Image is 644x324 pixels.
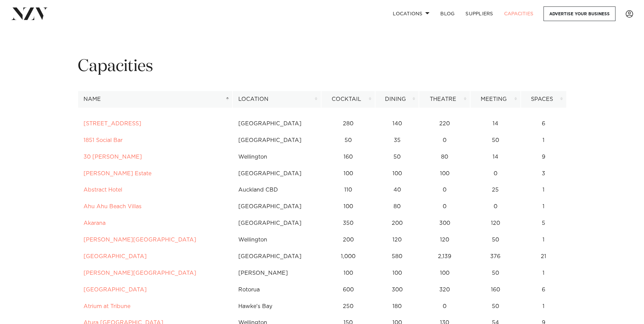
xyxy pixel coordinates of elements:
td: 80 [375,198,419,215]
td: 50 [321,132,375,149]
td: 100 [375,165,419,182]
td: Wellington [233,232,321,248]
td: 0 [419,182,470,198]
td: 120 [470,215,521,232]
a: [STREET_ADDRESS] [84,121,141,126]
td: 200 [375,215,419,232]
td: 50 [470,132,521,149]
td: 1 [521,265,567,282]
a: [GEOGRAPHIC_DATA] [84,287,147,292]
td: 1 [521,232,567,248]
td: 250 [321,298,375,315]
td: 180 [375,298,419,315]
th: Name: activate to sort column descending [78,91,233,108]
td: Hawke's Bay [233,298,321,315]
td: 0 [470,165,521,182]
td: 1 [521,132,567,149]
td: 100 [375,265,419,282]
td: 200 [321,232,375,248]
td: 140 [375,115,419,132]
td: 50 [470,265,521,282]
td: 40 [375,182,419,198]
td: 300 [419,215,470,232]
a: Atrium at Tribune [84,304,130,309]
td: 280 [321,115,375,132]
td: 1 [521,298,567,315]
td: 1 [521,198,567,215]
td: [PERSON_NAME] [233,265,321,282]
td: 2,139 [419,248,470,265]
td: 5 [521,215,567,232]
td: 300 [375,282,419,298]
td: 0 [419,198,470,215]
td: 25 [470,182,521,198]
th: Spaces: activate to sort column ascending [521,91,567,108]
td: Rotorua [233,282,321,298]
td: 376 [470,248,521,265]
a: Akarana [84,220,106,226]
a: Capacities [499,6,539,21]
td: 320 [419,282,470,298]
td: 100 [321,198,375,215]
td: 160 [470,282,521,298]
td: 100 [419,265,470,282]
th: Location: activate to sort column ascending [233,91,321,108]
td: 0 [470,198,521,215]
td: [GEOGRAPHIC_DATA] [233,215,321,232]
td: [GEOGRAPHIC_DATA] [233,132,321,149]
a: 30 [PERSON_NAME] [84,154,142,160]
td: Wellington [233,149,321,165]
td: 50 [375,149,419,165]
a: 1851 Social Bar [84,138,123,143]
td: 6 [521,115,567,132]
td: 220 [419,115,470,132]
td: 14 [470,149,521,165]
td: 100 [321,265,375,282]
td: 50 [470,232,521,248]
td: 80 [419,149,470,165]
td: 0 [419,298,470,315]
a: Advertise your business [544,6,615,21]
td: 50 [470,298,521,315]
td: 110 [321,182,375,198]
a: BLOG [435,6,460,21]
a: [GEOGRAPHIC_DATA] [84,254,147,259]
td: 6 [521,282,567,298]
td: 14 [470,115,521,132]
td: 1 [521,182,567,198]
a: Ahu Ahu Beach Villas [84,204,142,209]
td: 1,000 [321,248,375,265]
a: [PERSON_NAME][GEOGRAPHIC_DATA] [84,237,196,242]
td: 160 [321,149,375,165]
th: Dining: activate to sort column ascending [375,91,419,108]
td: 9 [521,149,567,165]
td: 100 [419,165,470,182]
th: Theatre: activate to sort column ascending [419,91,470,108]
td: [GEOGRAPHIC_DATA] [233,115,321,132]
td: 0 [419,132,470,149]
a: [PERSON_NAME][GEOGRAPHIC_DATA] [84,270,196,276]
td: 350 [321,215,375,232]
h1: Capacities [78,56,567,77]
img: nzv-logo.png [11,7,48,20]
td: Auckland CBD [233,182,321,198]
td: 120 [419,232,470,248]
td: [GEOGRAPHIC_DATA] [233,198,321,215]
a: Abstract Hotel [84,187,122,193]
a: Locations [387,6,435,21]
td: 21 [521,248,567,265]
td: 580 [375,248,419,265]
th: Cocktail: activate to sort column ascending [321,91,375,108]
td: 600 [321,282,375,298]
td: [GEOGRAPHIC_DATA] [233,165,321,182]
td: 3 [521,165,567,182]
td: 100 [321,165,375,182]
a: [PERSON_NAME] Estate [84,171,151,176]
td: 35 [375,132,419,149]
th: Meeting: activate to sort column ascending [470,91,521,108]
a: SUPPLIERS [460,6,498,21]
td: 120 [375,232,419,248]
td: [GEOGRAPHIC_DATA] [233,248,321,265]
